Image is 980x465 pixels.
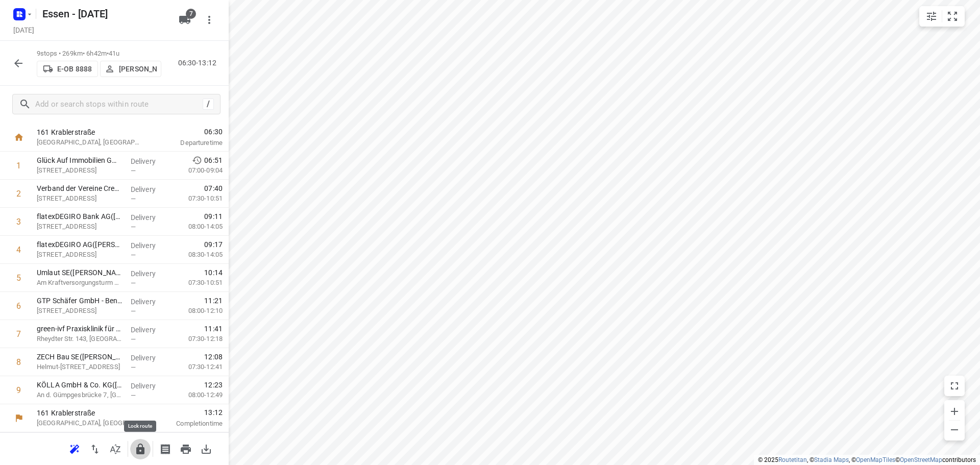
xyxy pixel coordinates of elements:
[921,6,942,27] button: Map settings
[131,212,168,223] p: Delivery
[204,267,223,278] span: 10:14
[131,335,136,343] span: —
[172,250,223,260] p: 08:30-14:05
[204,296,223,306] span: 11:21
[16,273,21,283] div: 5
[9,24,38,36] h5: Project date
[204,352,223,362] span: 12:08
[16,161,21,170] div: 1
[178,58,220,68] p: 06:30-13:12
[107,50,109,57] span: •
[131,381,168,391] p: Delivery
[37,267,122,278] p: Umlaut SE([PERSON_NAME])
[16,329,21,339] div: 7
[196,444,216,453] span: Download route
[758,456,976,463] li: © 2025 , © , © © contributors
[109,50,119,57] span: 41u
[175,10,195,30] button: 7
[131,325,168,335] p: Delivery
[131,391,136,399] span: —
[172,306,223,316] p: 08:00-12:10
[204,183,223,193] span: 07:40
[155,419,223,429] p: Completion time
[203,99,214,110] div: /
[131,279,136,287] span: —
[172,390,223,400] p: 08:00-12:49
[172,165,223,176] p: 07:00-09:04
[37,362,122,372] p: Helmut-Kohl-Ring 4, Kaarst
[900,456,942,463] a: OpenStreetMap
[119,65,157,73] p: [PERSON_NAME]
[204,155,223,165] span: 06:51
[16,357,21,367] div: 8
[64,444,85,453] span: Reoptimize route
[57,65,92,73] p: E-OB 8888
[37,352,122,362] p: ZECH Bau SE(Claus Wehmeyer)
[814,456,849,463] a: Stadia Maps
[38,6,170,22] h5: Rename
[192,155,202,165] svg: Early
[155,127,223,137] span: 06:30
[131,167,136,175] span: —
[16,301,21,311] div: 6
[37,61,98,77] button: E-OB 8888
[105,444,126,453] span: Sort by time window
[131,223,136,231] span: —
[37,390,122,400] p: An d. Gümpgesbrücke 7, Kaarst
[155,138,223,148] p: Departure time
[856,456,895,463] a: OpenMapTiles
[172,278,223,288] p: 07:30-10:51
[37,127,143,137] p: 161 Krablerstraße
[176,444,196,453] span: Print route
[37,418,143,428] p: [GEOGRAPHIC_DATA], [GEOGRAPHIC_DATA]
[37,222,122,232] p: [STREET_ADDRESS]
[16,189,21,199] div: 2
[37,278,122,288] p: Am Kraftversorgungsturm 3, Aachen
[37,49,161,59] p: 9 stops • 269km • 6h42m
[131,363,136,371] span: —
[199,10,219,30] button: More
[204,324,223,334] span: 11:41
[37,193,122,204] p: [STREET_ADDRESS]
[172,222,223,232] p: 08:00-14:05
[131,307,136,315] span: —
[37,155,122,165] p: Glück Auf Immobilien GmbH (Friederike Nolda)
[155,444,176,453] span: Print shipping labels
[204,380,223,390] span: 12:23
[186,9,196,19] span: 7
[35,96,203,112] input: Add or search stops within route
[172,362,223,372] p: 07:30-12:41
[37,137,143,148] p: [GEOGRAPHIC_DATA], [GEOGRAPHIC_DATA]
[131,251,136,259] span: —
[37,324,122,334] p: green-ivf Praxisklinik für Reproduktionsmedizin und Endokrinologie (BAG) (Sabine Heinze)
[172,193,223,204] p: 07:30-10:51
[131,297,168,307] p: Delivery
[204,239,223,250] span: 09:17
[100,61,161,77] button: [PERSON_NAME]
[37,239,122,250] p: flatexDEGIRO AG(Ellen Heindrich)
[204,211,223,222] span: 09:11
[131,195,136,203] span: —
[37,183,122,193] p: Verband der Vereine Creditreform e.V.(Roman Grund)
[942,6,963,27] button: Fit zoom
[37,296,122,306] p: GTP Schäfer GmbH - Benzstr.(Lisa Papay)
[172,334,223,344] p: 07:30-12:18
[778,456,807,463] a: Routetitan
[37,408,143,418] p: 161 Krablerstraße
[37,334,122,344] p: Rheydter Str. 143, Grevenbroich
[37,211,122,222] p: flatexDEGIRO Bank AG(Simone Strunk)
[37,250,122,260] p: [STREET_ADDRESS]
[16,245,21,255] div: 4
[919,6,965,27] div: small contained button group
[131,353,168,363] p: Delivery
[37,165,122,176] p: [STREET_ADDRESS]
[155,407,223,418] span: 13:12
[131,156,168,166] p: Delivery
[85,444,105,453] span: Reverse route
[37,306,122,316] p: Benzstraße 15, Grevenbroich
[16,385,21,395] div: 9
[131,268,168,279] p: Delivery
[131,184,168,194] p: Delivery
[131,240,168,251] p: Delivery
[37,380,122,390] p: KÖLLA GmbH & Co. KG(Petra Metten)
